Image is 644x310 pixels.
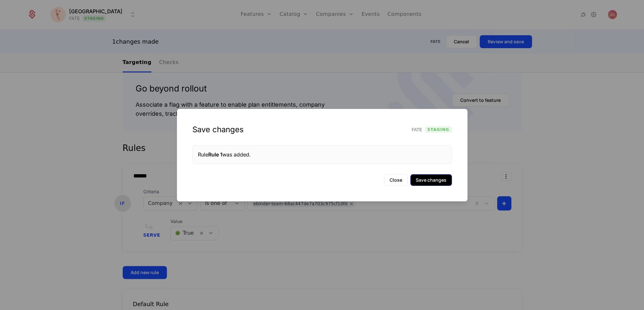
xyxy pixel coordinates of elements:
span: Staging [425,126,452,133]
div: Rule was added. [198,151,446,158]
button: Save changes [410,174,452,186]
button: Close [384,174,408,186]
span: Rule 1 [208,151,222,158]
span: FATE [412,126,422,133]
div: Save changes [192,124,244,135]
